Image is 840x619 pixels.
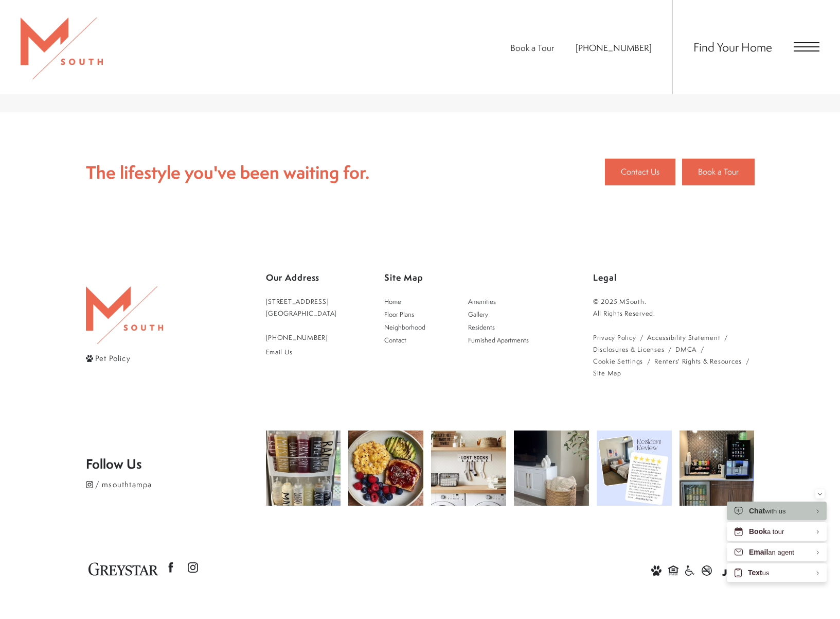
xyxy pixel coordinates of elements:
a: Get Directions to 5110 South Manhattan Avenue Tampa, FL 33611 [266,296,337,319]
a: Follow us on Instagram [183,557,203,578]
a: Follow msouthtampa on Instagram [86,477,266,491]
img: MSouth [86,286,163,344]
img: Keeping it clean and convenient! 🍶💡 Labeled squeeze bottles make condiments easy to grab and keep... [266,431,341,506]
img: Come see what all the hype is about! Get your new home today! #msouthtampa #movenow #thankful #be... [597,431,672,506]
a: Greystar DMCA policy [675,343,696,355]
img: Happy National Coffee Day!! Come get a cup. #msouthtampa #nationalcoffeday #tistheseason #coffeeo... [680,431,755,506]
a: Cookie Settings [593,355,643,367]
a: Local and State Disclosures and License Information [593,343,664,355]
p: Follow Us [86,458,266,470]
span: Contact [384,336,406,345]
a: Email Us [266,346,337,358]
a: Book a Tour [510,42,554,54]
a: Go to Neighborhood [379,321,457,334]
a: Go to Amenities [463,296,541,308]
div: Smoke-Free [702,563,712,576]
div: Pet Friendly [651,563,662,576]
p: Our Address [266,268,337,287]
a: Book a Tour [682,159,755,185]
p: © 2025 MSouth. [593,296,755,307]
a: Go to Gallery [463,308,541,321]
a: Follow us on Facebook [160,557,181,578]
span: Neighborhood [384,323,425,332]
img: Laundry day just got a little more organized! 🧦✨ A 'lost sock' station keeps those solo socks in ... [431,431,506,506]
p: Legal [593,268,755,287]
a: Go to Contact [379,334,457,347]
img: MSouth [21,18,103,79]
span: [PHONE_NUMBER] [266,333,328,342]
img: Breakfast is the most important meal of the day! 🥞☕ Start your morning off right with something d... [348,431,423,506]
img: Keep your blankets organized and your space stylish! 🧺 A simple basket brings both function and w... [514,431,589,506]
a: Call Us at 813-570-8014 [576,42,652,54]
a: Accessible community and Greystar Fair Housing Statement [685,563,694,576]
span: Gallery [468,310,488,319]
p: Site Map [384,268,546,287]
button: Open Menu [794,42,819,51]
a: Go to Floor Plans [379,308,457,321]
a: Equal Housing Opportunity and Greystar Fair Housing Statement [668,563,679,576]
span: Floor Plans [384,310,414,319]
span: Book a Tour [698,165,739,179]
span: [PHONE_NUMBER] [576,42,652,54]
p: All Rights Reserved. [593,307,755,319]
span: Home [384,297,401,306]
span: Pet Policy [95,353,131,364]
a: Greystar logo and Greystar website [88,561,158,577]
a: Renters' Rights & Resources [654,355,742,367]
a: Greystar privacy policy [593,332,636,343]
span: Amenities [468,297,496,306]
span: Residents [468,323,495,332]
a: Go to Residents [463,321,541,334]
a: Accessibility Statement [647,332,720,343]
a: Find Your Home [693,39,772,55]
a: View Jonah Digital Agency Website [722,563,755,576]
a: Contact Us [605,159,675,185]
span: Contact Us [621,165,659,179]
span: Furnished Apartments [468,336,529,345]
a: Go to Furnished Apartments (opens in a new tab) [463,334,541,347]
div: Main [379,296,541,347]
a: Call Us [266,332,337,343]
a: Website Site Map [593,367,621,379]
span: / msouthtampa [95,479,152,490]
p: The lifestyle you've been waiting for. [86,159,369,186]
a: Go to Home [379,296,457,308]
